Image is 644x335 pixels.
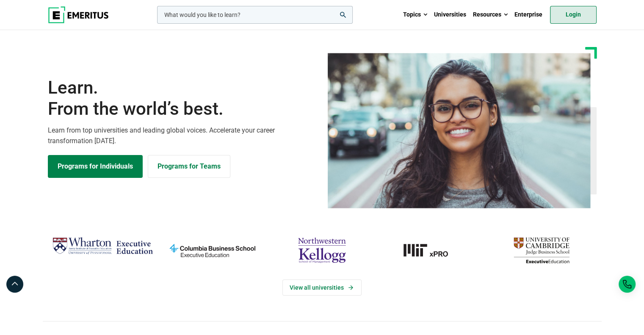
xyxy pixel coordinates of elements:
img: MIT xPRO [381,234,482,267]
a: Explore Programs [48,155,143,178]
input: woocommerce-product-search-field-0 [157,6,353,24]
a: Login [550,6,597,24]
span: From the world’s best. [48,98,317,119]
img: cambridge-judge-business-school [491,234,592,267]
img: northwestern-kellogg [271,234,373,267]
h1: Learn. [48,77,317,120]
img: Learn from the world's best [328,53,591,208]
img: columbia-business-school [162,234,263,267]
a: MIT-xPRO [381,234,482,267]
a: Explore for Business [148,155,230,178]
img: Wharton Executive Education [52,234,153,259]
a: View Universities [282,280,362,296]
p: Learn from top universities and leading global voices. Accelerate your career transformation [DATE]. [48,125,317,147]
